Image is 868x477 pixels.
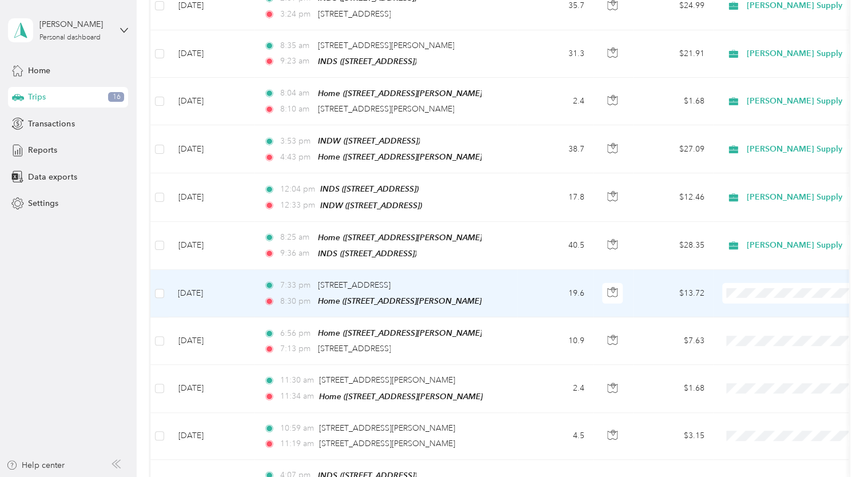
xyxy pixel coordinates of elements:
[318,136,420,145] span: INDW ([STREET_ADDRESS])
[633,317,713,365] td: $7.63
[280,374,314,387] span: 11:30 am
[280,327,313,340] span: 6:56 pm
[280,183,315,196] span: 12:04 pm
[318,89,481,98] span: Home ([STREET_ADDRESS][PERSON_NAME]
[517,30,593,78] td: 31.3
[169,125,254,173] td: [DATE]
[169,222,254,270] td: [DATE]
[318,344,391,353] span: [STREET_ADDRESS]
[633,270,713,317] td: $13.72
[169,30,254,78] td: [DATE]
[517,270,593,317] td: 19.6
[169,270,254,317] td: [DATE]
[517,125,593,173] td: 38.7
[633,78,713,125] td: $1.68
[633,30,713,78] td: $21.91
[280,87,313,100] span: 8:04 am
[633,365,713,412] td: $1.68
[517,78,593,125] td: 2.4
[280,8,313,21] span: 3:24 pm
[280,247,313,260] span: 9:36 am
[280,103,313,116] span: 8:10 am
[633,413,713,460] td: $3.15
[280,231,313,244] span: 8:25 am
[320,184,419,193] span: INDS ([STREET_ADDRESS])
[318,41,454,50] span: [STREET_ADDRESS][PERSON_NAME]
[169,413,254,460] td: [DATE]
[28,118,74,130] span: Transactions
[28,91,46,103] span: Trips
[169,173,254,221] td: [DATE]
[28,144,57,156] span: Reports
[318,9,391,19] span: [STREET_ADDRESS]
[28,197,58,209] span: Settings
[280,390,314,403] span: 11:34 am
[517,365,593,412] td: 2.4
[318,280,391,290] span: [STREET_ADDRESS]
[319,375,455,385] span: [STREET_ADDRESS][PERSON_NAME]
[318,249,416,258] span: INDS ([STREET_ADDRESS])
[318,152,481,161] span: Home ([STREET_ADDRESS][PERSON_NAME]
[318,296,481,305] span: Home ([STREET_ADDRESS][PERSON_NAME]
[747,191,851,204] span: [PERSON_NAME] Supply
[280,39,313,52] span: 8:35 am
[633,125,713,173] td: $27.09
[6,459,65,471] button: Help center
[318,233,481,242] span: Home ([STREET_ADDRESS][PERSON_NAME]
[280,422,314,435] span: 10:59 am
[747,47,851,60] span: [PERSON_NAME] Supply
[633,173,713,221] td: $12.46
[747,239,851,252] span: [PERSON_NAME] Supply
[280,343,313,355] span: 7:13 pm
[280,199,315,212] span: 12:33 pm
[39,18,111,30] div: [PERSON_NAME]
[633,222,713,270] td: $28.35
[517,413,593,460] td: 4.5
[318,328,481,337] span: Home ([STREET_ADDRESS][PERSON_NAME]
[108,92,124,102] span: 16
[169,365,254,412] td: [DATE]
[319,423,455,433] span: [STREET_ADDRESS][PERSON_NAME]
[28,171,77,183] span: Data exports
[517,222,593,270] td: 40.5
[28,65,50,77] span: Home
[280,295,313,308] span: 8:30 pm
[169,317,254,365] td: [DATE]
[517,317,593,365] td: 10.9
[319,392,483,401] span: Home ([STREET_ADDRESS][PERSON_NAME]
[320,201,422,210] span: INDW ([STREET_ADDRESS])
[280,438,314,450] span: 11:19 am
[319,439,455,448] span: [STREET_ADDRESS][PERSON_NAME]
[747,95,851,108] span: [PERSON_NAME] Supply
[318,104,454,114] span: [STREET_ADDRESS][PERSON_NAME]
[280,135,313,148] span: 3:53 pm
[280,279,313,292] span: 7:33 pm
[280,55,313,67] span: 9:23 am
[318,57,416,66] span: INDS ([STREET_ADDRESS])
[169,78,254,125] td: [DATE]
[804,413,868,477] iframe: Everlance-gr Chat Button Frame
[39,34,101,41] div: Personal dashboard
[280,151,313,164] span: 4:43 pm
[517,173,593,221] td: 17.8
[747,143,851,156] span: [PERSON_NAME] Supply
